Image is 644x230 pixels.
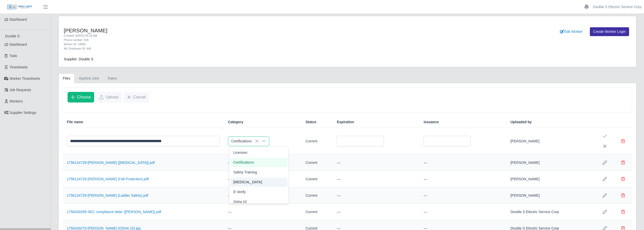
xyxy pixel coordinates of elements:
span: Issuance [424,119,439,125]
td: — [420,204,506,220]
button: Delete file [618,158,628,168]
td: Double S Electric Service Corp [506,204,596,220]
span: Job Requests [10,88,31,92]
td: — [420,171,506,187]
li: Licenses [230,148,287,157]
span: Licenses [233,150,247,155]
button: Row Edit [600,190,610,200]
td: — [420,187,506,204]
button: Delete file [618,174,628,184]
span: Supplier Settings [10,111,36,115]
span: Double S [5,34,20,38]
span: Status [305,119,316,125]
div: Phone number: N/A [64,38,391,42]
img: SLM Logo [7,4,32,10]
button: Delete file [618,190,628,200]
td: — [333,155,420,171]
button: Delete file [618,136,628,146]
button: Row Edit [600,158,610,168]
li: Drug Test [230,177,287,187]
span: Choose [77,94,91,100]
li: Osha 10 [230,197,287,207]
button: Cancel Edit [600,141,610,151]
span: Supplier: Double S [64,57,93,61]
span: Worker Timesheets [10,76,40,81]
div: Created: [DATE] 09:19 AM [64,34,391,38]
span: Dashboard [10,17,27,21]
td: Current [301,187,333,204]
a: Applied Jobs [75,73,103,83]
span: Uploaded by [510,119,532,125]
td: — [333,187,420,204]
td: Current [301,128,333,155]
span: Workers [10,99,23,103]
a: 1756124729-[PERSON_NAME] ([MEDICAL_DATA]).pdf [67,161,155,165]
button: Upload [96,92,122,103]
button: Row Edit [600,174,610,184]
td: [PERSON_NAME] [506,187,596,204]
span: Category [228,119,243,125]
td: Current [301,204,333,220]
span: File name [67,119,83,125]
span: Dashboard [10,42,27,46]
a: Files [58,73,75,83]
span: Certifications [233,160,254,165]
a: 1756430269-SEC compliance letter ([PERSON_NAME]).pdf [67,210,161,214]
td: [PERSON_NAME] [506,171,596,187]
a: 1756124729-[PERSON_NAME] (Fall Protection).pdf [67,177,149,181]
a: 1756124729-[PERSON_NAME] (Ladder Safety).pdf [67,193,148,197]
h4: [PERSON_NAME] [64,27,391,34]
a: Edit Worker [557,27,586,36]
td: — [224,204,302,220]
li: Certifications [230,158,287,167]
li: E-Verify [230,187,287,197]
span: Certifications [228,137,259,146]
button: Save Edit [600,131,610,141]
a: Create Worker Login [590,27,629,36]
td: [PERSON_NAME] [506,155,596,171]
span: Timesheets [10,65,28,69]
span: E-Verify [233,189,246,195]
span: Todo [10,54,17,58]
td: Current [301,171,333,187]
td: — [333,171,420,187]
a: Rates [103,73,121,83]
td: — [224,171,302,187]
span: Osha 10 [233,199,247,205]
button: Delete file [618,207,628,217]
td: Current [301,155,333,171]
a: Double S Electric Service Corp [593,4,641,10]
td: — [224,187,302,204]
td: — [420,155,506,171]
span: Upload [106,94,118,100]
span: [MEDICAL_DATA] [233,180,262,185]
td: — [333,204,420,220]
span: Expiration [337,119,354,125]
li: Safety Training [230,168,287,177]
span: Safety Training [233,170,257,175]
button: Cancel [124,92,149,103]
td: — [224,155,302,171]
td: [PERSON_NAME] [506,128,596,155]
div: Alt. Employee ID: N/A [64,46,391,51]
span: Cancel [133,94,146,100]
div: Worker ID: 18065 [64,42,391,46]
button: Choose [68,92,94,103]
button: Row Edit [600,207,610,217]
